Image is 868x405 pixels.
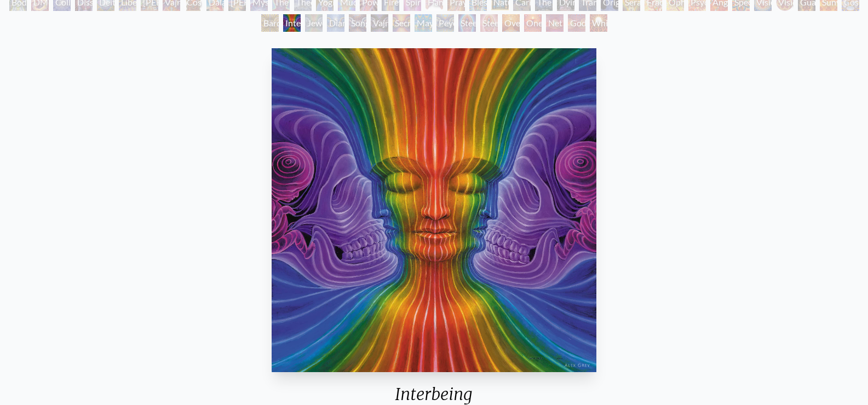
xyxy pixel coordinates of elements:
[590,14,607,32] div: White Light
[415,14,432,32] div: Mayan Being
[349,14,366,32] div: Song of Vajra Being
[327,14,344,32] div: Diamond Being
[283,14,301,32] div: Interbeing
[546,14,564,32] div: Net of Being
[371,14,388,32] div: Vajra Being
[393,14,410,32] div: Secret Writing Being
[524,14,542,32] div: One
[261,14,279,32] div: Bardo Being
[568,14,585,32] div: Godself
[458,14,476,32] div: Steeplehead 1
[502,14,520,32] div: Oversoul
[305,14,323,32] div: Jewel Being
[480,14,498,32] div: Steeplehead 2
[436,14,454,32] div: Peyote Being
[272,48,597,372] img: Interbeing-2002-Alex-Grey-watermarked.jpg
